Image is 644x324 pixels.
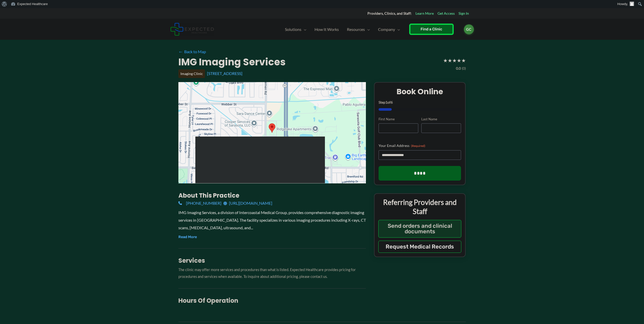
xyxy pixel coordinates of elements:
span: ★ [448,56,452,65]
strong: Providers, Clinics, and Staff: [367,11,412,15]
a: SolutionsMenu Toggle [281,21,310,38]
span: ★ [461,56,466,65]
button: Request Medical Records [378,241,462,253]
button: Send orders and clinical documents [378,220,462,238]
span: 1 [385,100,387,104]
a: ←Back to Map [178,48,206,55]
span: Menu Toggle [365,21,370,38]
label: First Name [379,117,418,122]
h2: Book Online [379,87,461,97]
h3: Services [178,257,366,264]
span: Resources [347,21,365,38]
span: ★ [452,56,457,65]
h3: About this practice [178,192,366,199]
h3: Hours of Operation [178,297,366,304]
h2: IMG Imaging Services [178,56,286,68]
nav: Primary Site Navigation [281,21,404,38]
a: [STREET_ADDRESS] [207,71,242,76]
div: Imaging Clinic [178,69,205,78]
img: Expected Healthcare Logo - side, dark font, small [170,23,214,36]
a: CompanyMenu Toggle [374,21,404,38]
label: Your Email Address [379,143,461,148]
a: Learn More [416,10,434,17]
a: ResourcesMenu Toggle [343,21,374,38]
a: GC [464,24,474,34]
span: How It Works [315,21,339,38]
a: How It Works [310,21,343,38]
span: Solutions [285,21,301,38]
span: ★ [457,56,461,65]
a: Sign In [459,10,469,17]
p: Step of [379,101,461,104]
span: Menu Toggle [395,21,400,38]
p: Referring Providers and Staff [378,198,462,216]
p: The clinic may offer more services and procedures than what is listed. Expected Healthcare provid... [178,266,366,280]
span: 0.0 [456,65,461,72]
span: (Required) [411,144,425,148]
label: Last Name [421,117,461,122]
a: Find a Clinic [409,24,454,35]
span: Menu Toggle [301,21,306,38]
span: Company [378,21,395,38]
a: [URL][DOMAIN_NAME] [223,199,272,207]
a: Get Access [438,10,455,17]
span: (0) [462,65,466,72]
div: IMG Imaging Services, a division of Intercoastal Medical Group, provides comprehensive diagnostic... [178,209,366,231]
span: 6 [391,100,393,104]
span: ★ [443,56,448,65]
a: [PHONE_NUMBER] [178,199,221,207]
button: Read More [178,234,197,240]
span: ← [178,49,183,54]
